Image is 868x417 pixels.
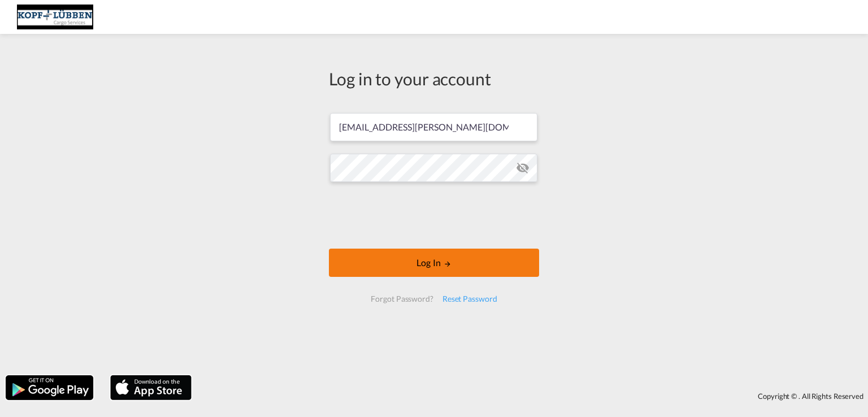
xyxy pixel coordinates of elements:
[366,289,437,309] div: Forgot Password?
[348,193,520,237] iframe: reCAPTCHA
[330,113,537,141] input: Enter email/phone number
[516,161,530,175] md-icon: icon-eye-off
[329,67,539,90] div: Log in to your account
[197,386,868,406] div: Copyright © . All Rights Reserved
[5,374,94,401] img: google.png
[109,374,193,401] img: apple.png
[329,249,539,277] button: LOGIN
[17,5,93,30] img: 25cf3bb0aafc11ee9c4fdbd399af7748.JPG
[438,289,502,309] div: Reset Password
